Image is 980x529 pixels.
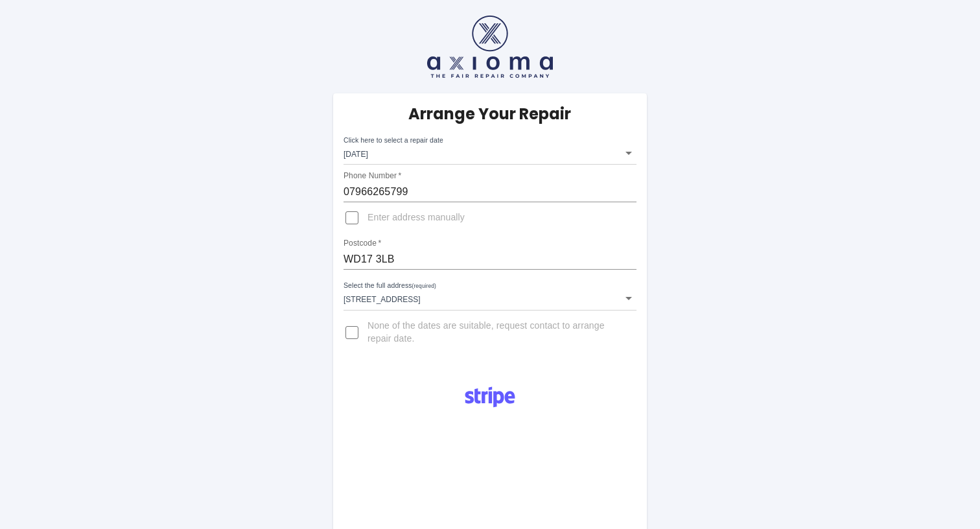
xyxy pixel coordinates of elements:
small: (required) [412,283,436,289]
img: Logo [458,382,522,413]
div: [STREET_ADDRESS] [344,287,636,310]
div: [DATE] [344,141,636,165]
label: Postcode [344,238,381,249]
label: Click here to select a repair date [344,135,443,145]
label: Select the full address [344,281,436,291]
label: Phone Number [344,170,401,182]
h5: Arrange Your Repair [408,104,571,124]
span: None of the dates are suitable, request contact to arrange repair date. [367,320,626,346]
span: Enter address manually [367,211,465,224]
img: axioma [427,16,553,78]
